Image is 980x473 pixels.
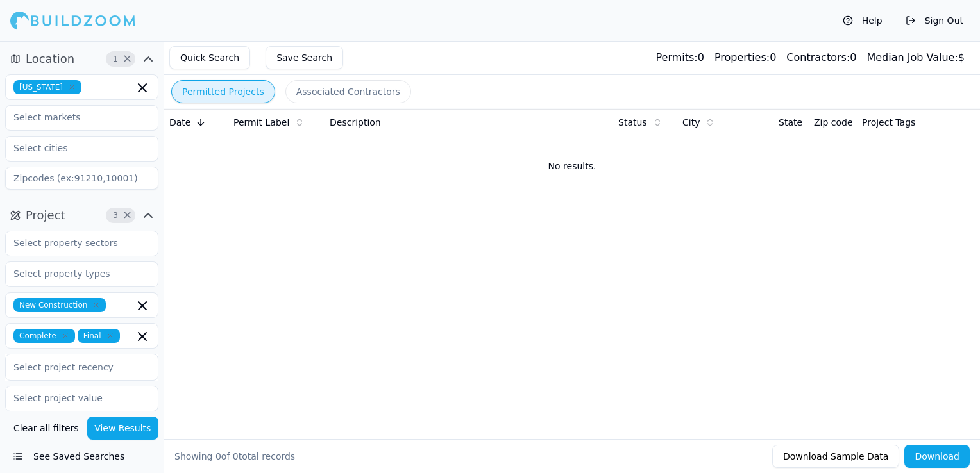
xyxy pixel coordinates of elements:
span: New Construction [13,298,106,312]
span: Permits: [655,51,697,63]
button: Save Search [266,46,343,69]
button: Sign Out [899,10,970,31]
span: Median Job Value: [866,51,958,63]
button: Help [836,10,889,31]
button: Associated Contractors [285,80,411,103]
button: Download Sample Data [772,445,899,468]
button: Quick Search [169,46,250,69]
span: City [682,116,700,129]
button: Clear all filters [10,417,82,440]
span: 3 [109,209,122,222]
span: 1 [109,53,122,65]
span: Clear Project filters [122,212,132,219]
td: No results. [164,135,980,197]
span: State [779,116,802,129]
button: Project3Clear Project filters [5,205,158,226]
button: View Results [87,417,159,440]
span: Clear Location filters [122,56,132,62]
span: Description [330,116,381,129]
span: Zip code [814,116,853,129]
span: Complete [13,329,75,343]
button: Download [904,445,970,468]
input: Select property sectors [6,231,142,254]
span: Properties: [714,51,770,63]
span: Contractors: [786,51,850,63]
span: Status [618,116,647,129]
div: $ [866,50,965,65]
button: Permitted Projects [171,80,275,103]
span: Final [78,329,120,343]
div: Showing of total records [174,450,295,463]
div: 0 [655,50,704,65]
span: [US_STATE] [13,80,81,94]
button: Location1Clear Location filters [5,49,158,69]
span: 0 [215,451,221,461]
span: Permit Label [233,116,289,129]
span: 0 [233,451,239,461]
input: Select cities [6,137,142,160]
input: Select project value [6,386,142,410]
span: Location [26,50,74,68]
span: Date [169,116,190,129]
div: 0 [786,50,856,65]
div: 0 [714,50,776,65]
input: Select markets [6,106,142,129]
input: Select property types [6,262,142,285]
input: Zipcodes (ex:91210,10001) [5,167,158,190]
span: Project [26,206,65,224]
span: Project Tags [862,116,915,129]
button: See Saved Searches [5,445,158,468]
